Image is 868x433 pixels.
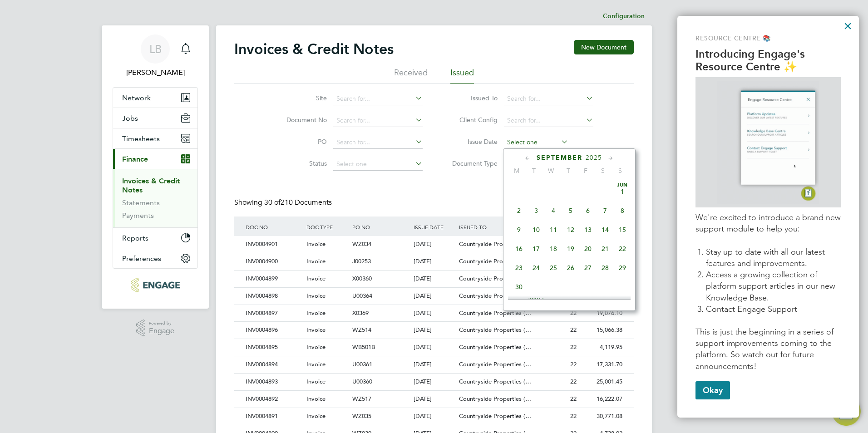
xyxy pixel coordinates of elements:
span: 3 [528,202,545,219]
span: Invoice [306,412,325,420]
span: Invoice [306,309,325,317]
li: Stay up to date with all our latest features and improvements. [706,246,841,269]
div: [DATE] [411,288,457,305]
label: Site [275,94,327,102]
span: Invoice [306,395,325,403]
div: 19,076.10 [579,305,625,322]
span: 22 [570,412,577,420]
div: INV0004901 [243,236,304,253]
div: [DATE] [411,356,457,373]
span: Countryside Properties (… [459,309,531,317]
div: INV0004894 [243,356,304,373]
div: 4,119.95 [579,339,625,356]
label: Issue Date [445,138,498,146]
span: 4 [545,202,562,219]
span: T [560,167,577,175]
span: 22 [570,326,577,334]
input: Search for... [504,114,593,127]
input: Select one [504,136,568,149]
span: WZ517 [352,395,371,403]
div: INV0004891 [243,408,304,425]
span: 30 [510,278,528,295]
label: Document Type [445,159,498,167]
div: [DATE] [411,305,457,322]
input: Search for... [333,114,423,127]
span: September [537,154,582,162]
span: Countryside Properties (… [459,343,531,351]
span: 28 [597,259,614,276]
span: 27 [579,259,597,276]
span: Countryside Properties (… [459,395,531,403]
span: Invoice [306,326,325,334]
input: Search for... [504,93,593,105]
div: [DATE] [411,322,457,339]
span: 22 [570,395,577,403]
li: Received [394,67,428,84]
nav: Main navigation [102,25,209,309]
span: Invoice [306,292,325,300]
span: U00364 [352,292,372,300]
span: WZ035 [352,412,371,420]
label: Document No [275,116,327,124]
span: Preferences [122,254,161,263]
span: 210 Documents [264,198,332,207]
span: 22 [570,309,577,317]
span: Countryside Properties (… [459,240,531,248]
span: 13 [579,221,597,238]
span: 6 [579,202,597,219]
span: WZ514 [352,326,371,334]
span: 24 [528,259,545,276]
div: [DATE] [411,253,457,270]
span: Lianne Bradburn [113,67,198,78]
p: Resource Centre 📚 [695,34,841,43]
span: 19 [562,240,579,257]
div: PO NO [350,216,411,237]
span: Powered by [149,320,174,327]
span: Countryside Properties (… [459,326,531,334]
div: INV0004895 [243,339,304,356]
span: 5 [562,202,579,219]
div: INV0004899 [243,271,304,287]
div: 30,771.08 [579,408,625,425]
span: U00361 [352,360,372,368]
span: 30 of [264,198,281,207]
span: S [612,167,629,175]
span: 12 [562,221,579,238]
span: Countryside Properties (… [459,360,531,368]
button: Close [843,19,852,33]
label: Issued To [445,94,498,102]
span: 22 [614,240,631,257]
span: Countryside Properties (… [459,257,531,265]
span: 23 [510,259,528,276]
div: INV0004893 [243,374,304,390]
div: 16,222.07 [579,391,625,408]
span: 20 [579,240,597,257]
a: Payments [122,211,154,220]
span: 21 [597,240,614,257]
span: Reports [122,234,148,242]
span: X0369 [352,309,369,317]
span: U00360 [352,378,372,385]
span: Invoice [306,257,325,265]
span: Countryside Properties (… [459,378,531,385]
span: WZ034 [352,240,371,248]
li: Configuration [603,7,645,25]
span: 7 [597,202,614,219]
span: Invoice [306,240,325,248]
label: Client Config [445,116,498,124]
span: 16 [510,240,528,257]
span: Invoice [306,360,325,368]
div: [DATE] [411,374,457,390]
p: Resource Centre ✨ [695,60,841,74]
span: W [542,167,560,175]
div: INV0004898 [243,288,304,305]
p: This is just the beginning in a series of support improvements coming to the platform. So watch o... [695,326,841,372]
span: Network [122,93,151,102]
a: Statements [122,198,160,207]
p: Introducing Engage's [695,48,841,61]
div: [DATE] [411,408,457,425]
span: 22 [570,343,577,351]
input: Search for... [333,136,423,149]
div: DOC NO [243,216,304,237]
span: Invoice [306,275,325,282]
